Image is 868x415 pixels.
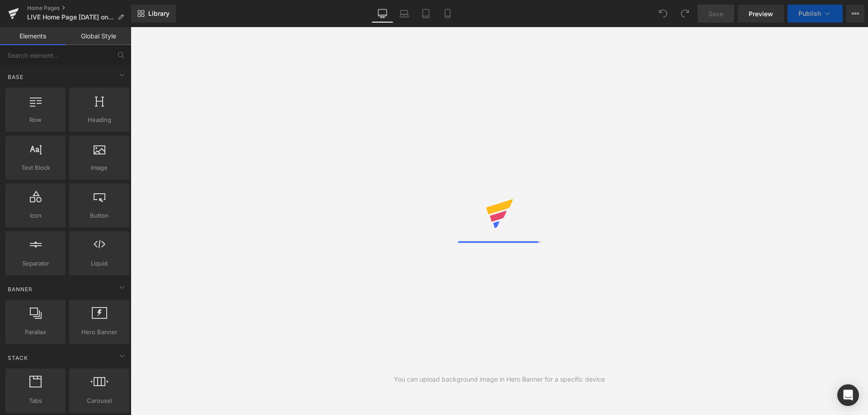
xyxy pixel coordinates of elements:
a: Global Style [66,27,131,45]
span: Publish [798,10,821,17]
span: Heading [72,115,127,125]
span: Library [148,9,170,18]
span: Banner [7,285,33,294]
a: Tablet [415,5,437,23]
span: Base [7,73,24,81]
a: New Library [131,5,176,23]
button: Undo [654,5,672,23]
span: Liquid [72,259,127,268]
a: Laptop [393,5,415,23]
div: You can upload background image in Hero Banner for a specific device [394,374,605,384]
a: Mobile [437,5,458,23]
button: Publish [788,5,843,23]
span: Parallax [8,327,63,337]
span: Carousel [72,396,127,406]
span: LIVE Home Page [DATE] on by [PERSON_NAME] [27,14,114,21]
span: Row [8,115,63,125]
span: Tabs [8,396,63,406]
a: Home Pages [27,5,131,12]
span: Icon [8,211,63,220]
span: Preview [749,9,773,19]
span: Separator [8,259,63,268]
span: Hero Banner [72,327,127,337]
span: Stack [7,354,29,362]
div: Open Intercom Messenger [837,384,859,406]
span: Text Block [8,163,63,173]
a: Preview [738,5,784,23]
span: Image [72,163,127,173]
a: Desktop [372,5,393,23]
span: Button [72,211,127,220]
button: More [846,5,864,23]
span: Save [708,9,723,19]
button: Redo [676,5,694,23]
